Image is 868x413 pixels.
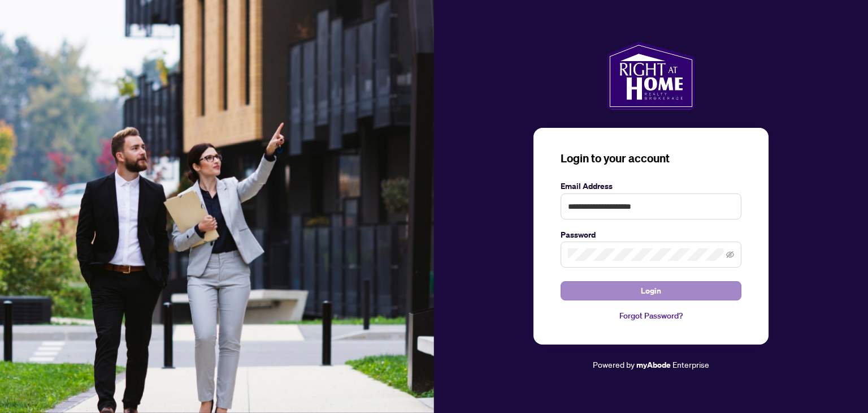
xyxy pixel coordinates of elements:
[561,180,741,192] label: Email Address
[593,359,635,369] span: Powered by
[641,282,661,300] span: Login
[636,359,671,371] a: myAbode
[561,281,741,300] button: Login
[561,309,741,322] a: Forgot Password?
[607,42,695,110] img: ma-logo
[561,150,741,166] h3: Login to your account
[726,251,734,259] span: eye-invisible
[672,359,709,369] span: Enterprise
[561,229,741,241] label: Password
